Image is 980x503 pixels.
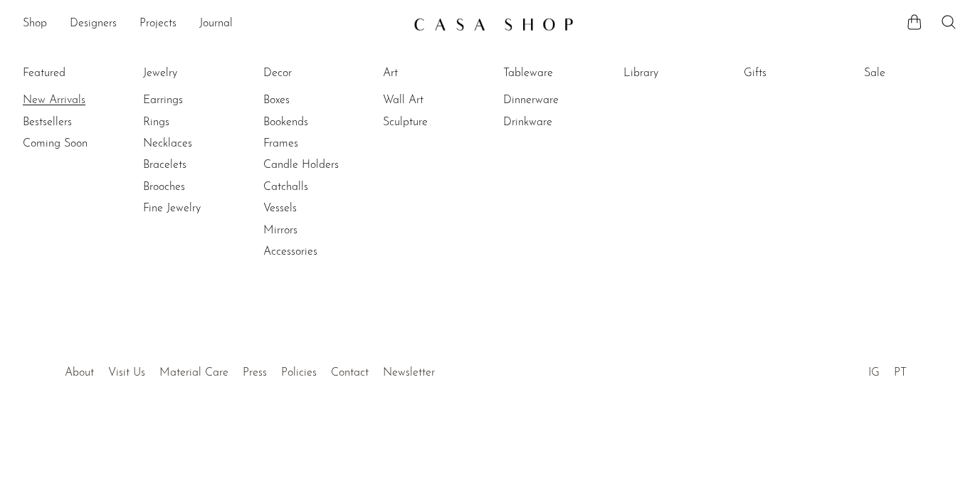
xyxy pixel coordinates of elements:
[263,63,370,263] ul: Decor
[623,63,730,90] ul: Library
[744,63,850,90] ul: Gifts
[139,15,176,33] a: Projects
[199,15,233,33] a: Journal
[503,92,610,108] a: Dinnerware
[143,92,250,108] a: Earrings
[281,367,317,378] a: Policies
[864,63,971,90] ul: Sale
[263,136,370,152] a: Frames
[23,92,130,108] a: New Arrivals
[23,12,402,36] nav: Desktop navigation
[263,201,370,216] a: Vessels
[58,356,442,383] ul: Quick links
[383,115,490,130] a: Sculpture
[263,115,370,130] a: Bookends
[143,115,250,130] a: Rings
[864,65,971,81] a: Sale
[623,65,730,81] a: Library
[263,179,370,195] a: Catchalls
[108,367,145,378] a: Visit Us
[503,115,610,130] a: Drinkware
[503,65,610,81] a: Tableware
[503,63,610,133] ul: Tableware
[23,136,130,152] a: Coming Soon
[159,367,228,378] a: Material Care
[243,367,267,378] a: Press
[263,223,370,238] a: Mirrors
[383,63,490,133] ul: Art
[65,367,94,378] a: About
[143,201,250,216] a: Fine Jewelry
[143,157,250,173] a: Bracelets
[23,90,130,154] ul: Featured
[23,12,402,36] ul: NEW HEADER MENU
[23,115,130,130] a: Bestsellers
[263,65,370,81] a: Decor
[23,15,47,33] a: Shop
[143,136,250,152] a: Necklaces
[263,244,370,260] a: Accessories
[263,157,370,173] a: Candle Holders
[143,179,250,195] a: Brooches
[383,65,490,81] a: Art
[744,65,850,81] a: Gifts
[383,92,490,108] a: Wall Art
[894,367,907,378] a: PT
[868,367,880,378] a: IG
[70,15,117,33] a: Designers
[143,63,250,220] ul: Jewelry
[263,92,370,108] a: Boxes
[861,356,914,383] ul: Social Medias
[143,65,250,81] a: Jewelry
[331,367,369,378] a: Contact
